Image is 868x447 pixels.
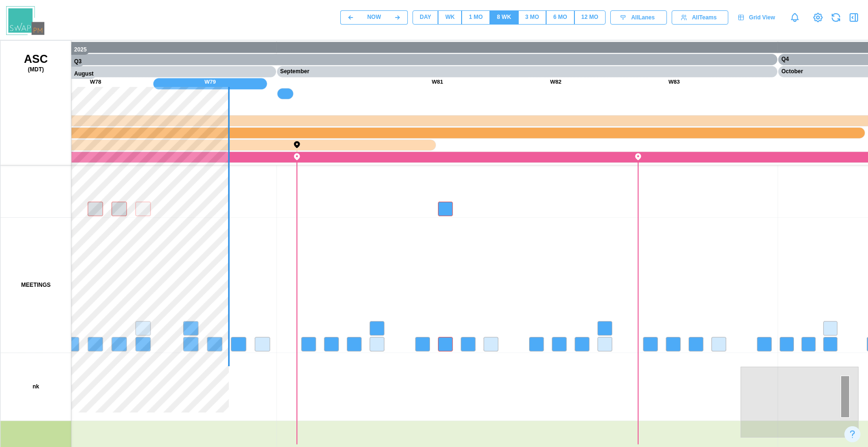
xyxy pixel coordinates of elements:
[829,11,843,24] button: Refresh Grid
[553,13,567,22] div: 6 MO
[361,10,388,25] button: NOW
[733,10,782,25] a: Grid View
[847,11,860,24] button: Open Drawer
[438,10,462,25] button: WK
[469,13,482,22] div: 1 MO
[574,10,606,25] button: 12 MO
[490,10,518,25] button: 8 WK
[672,10,728,25] button: AllTeams
[811,11,825,24] a: View Project
[367,13,381,22] div: NOW
[546,10,574,25] button: 6 MO
[581,13,598,22] div: 12 MO
[610,10,667,25] button: AllLanes
[420,13,431,22] div: DAY
[787,9,803,26] a: Notifications
[518,10,546,25] button: 3 MO
[631,11,655,24] span: All Lanes
[749,11,775,24] span: Grid View
[497,13,511,22] div: 8 WK
[462,10,489,25] button: 1 MO
[445,13,455,22] div: WK
[6,6,44,35] img: Swap PM Logo
[525,13,539,22] div: 3 MO
[692,11,716,24] span: All Teams
[413,10,438,25] button: DAY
